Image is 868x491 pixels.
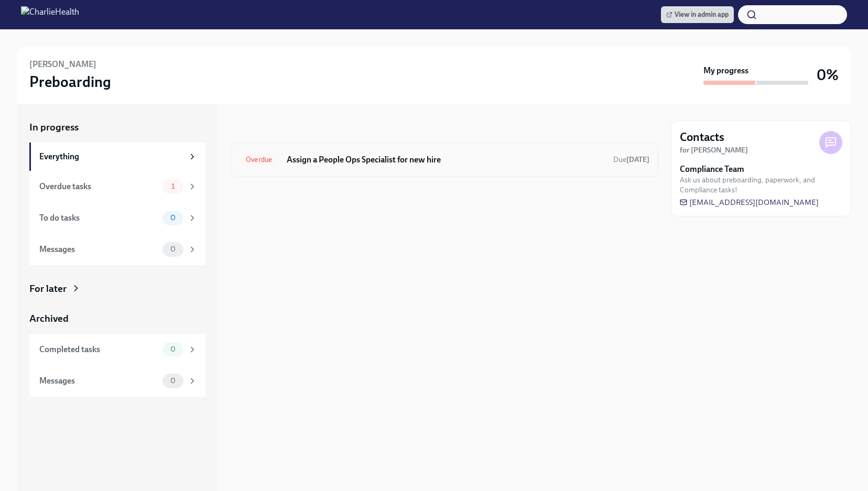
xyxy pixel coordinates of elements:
[29,72,111,91] h3: Preboarding
[29,202,205,234] a: To do tasks0
[817,66,839,84] h3: 0%
[29,143,205,171] a: Everything
[680,175,842,195] span: Ask us about preboarding, paperwork, and Compliance tasks!
[29,282,67,296] div: For later
[164,377,182,385] span: 0
[287,154,605,166] h6: Assign a People Ops Specialist for new hire
[39,375,158,387] div: Messages
[39,151,183,162] div: Everything
[29,334,205,365] a: Completed tasks0
[29,171,205,202] a: Overdue tasks1
[29,121,205,134] a: In progress
[29,59,96,70] h6: [PERSON_NAME]
[39,181,158,192] div: Overdue tasks
[613,155,649,164] span: Due
[39,244,158,255] div: Messages
[39,212,158,224] div: To do tasks
[680,163,744,175] strong: Compliance Team
[666,9,729,20] span: View in admin app
[21,6,79,23] img: CharlieHealth
[39,344,158,355] div: Completed tasks
[164,214,182,222] span: 0
[29,234,205,265] a: Messages0
[164,345,182,353] span: 0
[626,155,649,164] strong: [DATE]
[680,129,724,145] h4: Contacts
[164,245,182,253] span: 0
[231,121,280,134] div: In progress
[165,182,181,190] span: 1
[680,197,819,208] a: [EMAIL_ADDRESS][DOMAIN_NAME]
[661,6,734,23] a: View in admin app
[680,146,748,155] strong: for [PERSON_NAME]
[29,312,205,325] a: Archived
[240,156,278,163] span: Overdue
[29,282,205,296] a: For later
[703,65,748,77] strong: My progress
[240,151,649,168] a: OverdueAssign a People Ops Specialist for new hireDue[DATE]
[613,155,649,165] span: September 16th, 2025 09:00
[29,365,205,397] a: Messages0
